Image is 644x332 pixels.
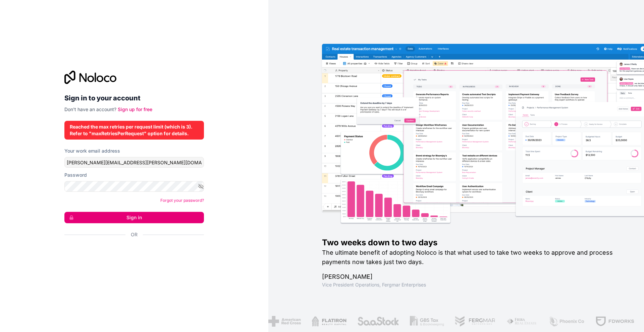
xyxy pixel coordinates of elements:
a: Forgot your password? [160,198,204,203]
label: Password [64,172,87,178]
span: Or [131,231,138,238]
a: Sign up for free [118,106,152,112]
button: Sign in [64,212,204,223]
input: Email address [64,157,204,168]
iframe: Sign in with Google Button [61,245,202,260]
img: /assets/saastock-C6Zbiodz.png [354,316,396,327]
img: /assets/fdworks-Bi04fVtw.png [592,316,631,327]
img: /assets/flatiron-C8eUkumj.png [308,316,343,327]
span: Don't have an account? [64,106,116,112]
h2: Sign in to your account [64,92,204,104]
h1: [PERSON_NAME] [322,272,623,281]
h1: Two weeks down to two days [322,237,623,248]
img: /assets/fergmar-CudnrXN5.png [451,316,492,327]
h1: Vice President Operations , Fergmar Enterprises [322,281,623,288]
img: /assets/gbstax-C-GtDUiK.png [407,316,441,327]
img: /assets/american-red-cross-BAupjrZR.png [265,316,298,327]
h2: The ultimate benefit of adopting Noloco is that what used to take two weeks to approve and proces... [322,248,623,267]
input: Password [64,181,204,192]
div: Reached the max retries per request limit (which is 3). Refer to "maxRetriesPerRequest" option fo... [70,123,199,137]
label: Your work email address [64,148,120,154]
img: /assets/phoenix-BREaitsQ.png [545,316,581,327]
img: /assets/fiera-fwj2N5v4.png [503,316,534,327]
